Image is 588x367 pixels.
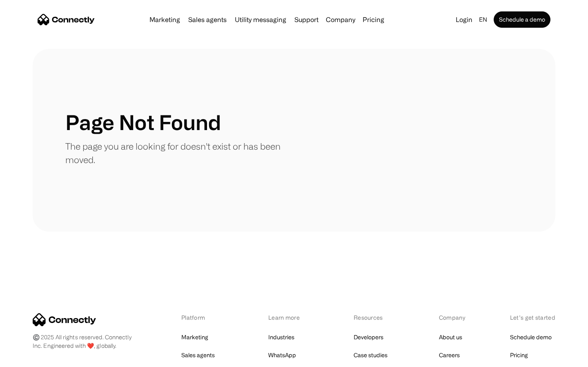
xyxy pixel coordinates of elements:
[479,14,487,25] div: en
[354,332,383,343] a: Developers
[185,16,230,23] a: Sales agents
[476,14,492,25] div: en
[494,11,550,28] a: Schedule a demo
[510,349,528,361] a: Pricing
[268,332,294,343] a: Industries
[452,14,476,25] a: Login
[65,139,294,166] p: The page you are looking for doesn't exist or has been moved.
[510,332,552,343] a: Schedule demo
[354,313,396,322] div: Resources
[359,16,388,23] a: Pricing
[291,16,322,23] a: Support
[268,349,296,361] a: WhatsApp
[268,313,311,322] div: Learn more
[16,353,49,364] ul: Language list
[439,332,462,343] a: About us
[232,16,290,23] a: Utility messaging
[354,349,388,361] a: Case studies
[181,349,215,361] a: Sales agents
[326,14,355,25] div: Company
[38,13,95,26] a: home
[65,110,221,135] h1: Page Not Found
[323,14,358,25] div: Company
[439,349,460,361] a: Careers
[146,16,183,23] a: Marketing
[510,313,555,322] div: Let’s get started
[8,352,49,364] aside: Language selected: English
[439,313,468,322] div: Company
[181,313,226,322] div: Platform
[181,332,208,343] a: Marketing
